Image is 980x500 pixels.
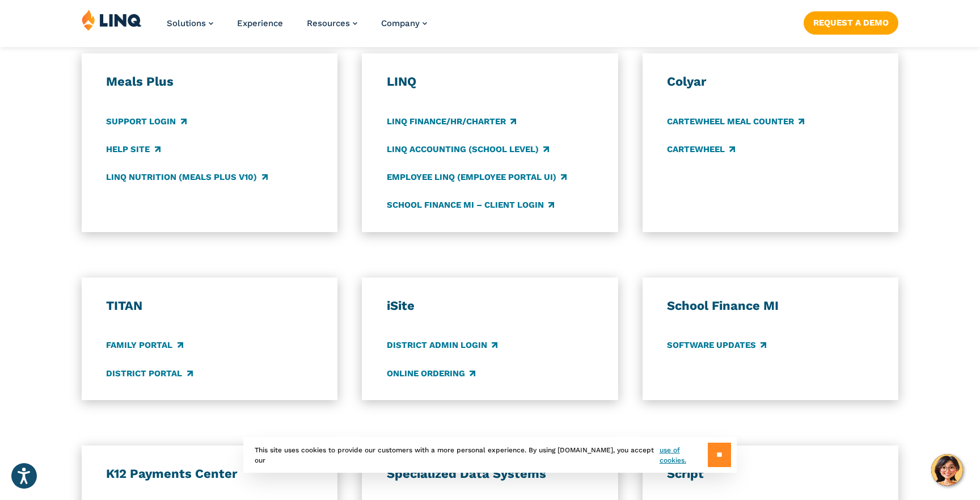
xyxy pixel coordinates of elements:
[387,74,594,90] h3: LINQ
[167,18,213,28] a: Solutions
[307,18,357,28] a: Resources
[106,74,313,90] h3: Meals Plus
[106,115,186,128] a: Support Login
[106,143,160,156] a: Help Site
[804,11,898,34] a: Request a Demo
[667,74,874,90] h3: Colyar
[931,454,963,486] button: Hello, have a question? Let’s chat.
[167,9,427,47] nav: Primary Navigation
[387,171,567,183] a: Employee LINQ (Employee Portal UI)
[387,339,497,352] a: District Admin Login
[387,115,516,128] a: LINQ Finance/HR/Charter
[387,367,475,380] a: Online Ordering
[167,18,206,28] span: Solutions
[106,339,183,352] a: Family Portal
[804,9,898,34] nav: Button Navigation
[660,445,708,465] a: use of cookies.
[243,437,737,473] div: This site uses cookies to provide our customers with a more personal experience. By using [DOMAIN...
[381,18,420,28] span: Company
[387,143,549,156] a: LINQ Accounting (school level)
[307,18,350,28] span: Resources
[106,367,192,380] a: District Portal
[667,143,735,156] a: CARTEWHEEL
[106,171,267,183] a: LINQ Nutrition (Meals Plus v10)
[667,339,766,352] a: Software Updates
[82,9,142,31] img: LINQ | K‑12 Software
[237,18,283,28] a: Experience
[106,298,313,314] h3: TITAN
[667,115,804,128] a: CARTEWHEEL Meal Counter
[381,18,427,28] a: Company
[387,298,594,314] h3: iSite
[667,298,874,314] h3: School Finance MI
[387,199,554,211] a: School Finance MI – Client Login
